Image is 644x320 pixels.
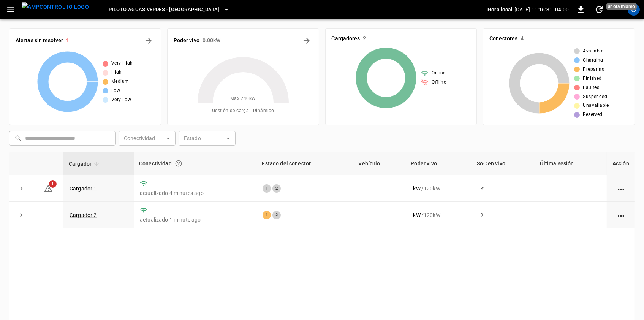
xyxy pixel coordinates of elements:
[411,185,465,192] div: / 120 kW
[256,152,353,175] th: Estado del conector
[411,185,420,192] p: - kW
[70,212,97,218] a: Cargador 2
[212,107,274,115] span: Gestión de carga = Dinámico
[22,2,89,12] img: ampcontrol.io logo
[583,57,603,64] span: Charging
[203,36,221,45] h6: 0.00 kW
[16,36,63,45] h6: Alertas sin resolver
[172,157,185,170] button: Conexión entre el cargador y nuestro software.
[139,157,251,170] div: Conectividad
[111,96,131,104] span: Very Low
[353,175,405,202] td: -
[535,202,607,228] td: -
[70,185,97,192] a: Cargador 1
[616,211,626,219] div: action cell options
[583,93,607,101] span: Suspended
[489,35,517,43] h6: Conectores
[353,152,405,175] th: Vehículo
[332,35,360,43] h6: Cargadores
[514,6,569,13] p: [DATE] 11:16:31 -04:00
[583,75,601,82] span: Finished
[363,35,366,43] h6: 2
[607,152,635,175] th: Acción
[16,183,27,194] button: expand row
[111,87,120,95] span: Low
[263,211,271,219] div: 1
[301,35,313,47] button: Energy Overview
[16,209,27,221] button: expand row
[111,78,129,86] span: Medium
[616,185,626,192] div: action cell options
[66,36,69,45] h6: 1
[411,211,420,219] p: - kW
[593,3,605,16] button: set refresh interval
[583,48,603,55] span: Available
[411,211,465,219] div: / 120 kW
[583,111,602,119] span: Reserved
[583,84,600,92] span: Faulted
[44,185,53,191] a: 1
[272,184,281,193] div: 2
[606,3,637,10] span: ahora mismo
[432,70,445,77] span: Online
[111,69,122,76] span: High
[583,102,609,109] span: Unavailable
[49,180,57,188] span: 1
[142,35,155,47] button: All Alerts
[521,35,524,43] h6: 4
[487,6,513,13] p: Hora local
[174,36,199,45] h6: Poder vivo
[140,216,250,223] p: actualizado 1 minute ago
[109,5,220,14] span: Piloto Aguas Verdes - [GEOGRAPHIC_DATA]
[272,211,281,219] div: 2
[535,175,607,202] td: -
[230,95,256,103] span: Max. 240 kW
[432,79,446,86] span: Offline
[140,189,250,197] p: actualizado 4 minutes ago
[405,152,472,175] th: Poder vivo
[106,2,233,17] button: Piloto Aguas Verdes - [GEOGRAPHIC_DATA]
[472,202,535,228] td: - %
[353,202,405,228] td: -
[69,159,101,168] span: Cargador
[583,66,604,73] span: Preparing
[111,60,133,67] span: Very High
[472,152,535,175] th: SoC en vivo
[472,175,535,202] td: - %
[263,184,271,193] div: 1
[535,152,607,175] th: Última sesión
